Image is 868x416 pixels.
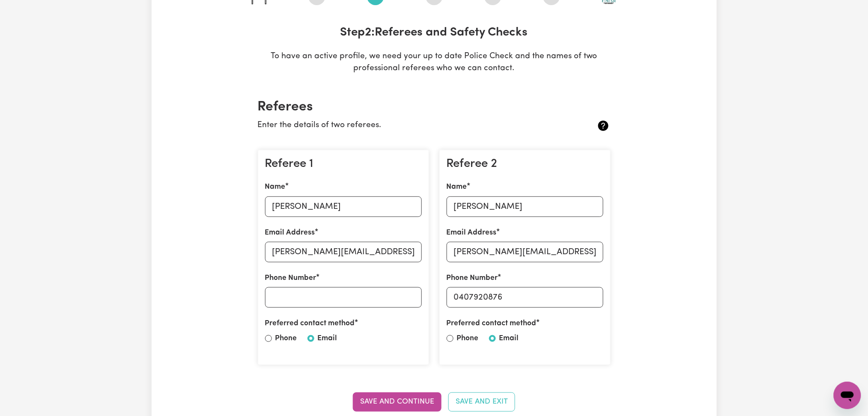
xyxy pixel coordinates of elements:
[447,227,497,238] label: Email Address
[265,181,286,193] label: Name
[265,157,422,172] h3: Referee 1
[499,333,519,344] label: Email
[251,51,617,75] p: To have an active profile, we need your up to date Police Check and the names of two professional...
[457,333,479,344] label: Phone
[258,119,552,132] p: Enter the details of two referees.
[447,318,537,329] label: Preferred contact method
[265,227,315,238] label: Email Address
[275,333,297,344] label: Phone
[447,273,498,284] label: Phone Number
[447,181,467,193] label: Name
[258,99,611,115] h2: Referees
[448,392,515,411] button: Save and Exit
[265,318,355,329] label: Preferred contact method
[318,333,337,344] label: Email
[447,157,603,172] h3: Referee 2
[251,26,617,40] h3: Step 2 : Referees and Safety Checks
[265,273,316,284] label: Phone Number
[834,382,861,409] iframe: Button to launch messaging window
[353,392,441,411] button: Save and Continue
